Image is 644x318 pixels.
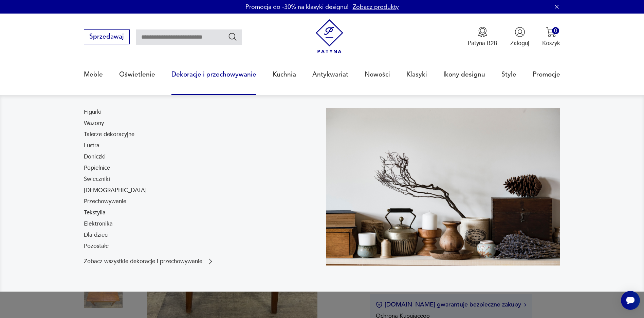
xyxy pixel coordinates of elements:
button: Zaloguj [510,27,529,47]
a: Ikona medaluPatyna B2B [468,27,497,47]
img: Ikonka użytkownika [515,27,525,37]
a: Wazony [84,119,104,127]
a: Style [501,59,516,90]
a: Dekoracje i przechowywanie [171,59,256,90]
a: Kuchnia [273,59,296,90]
a: Klasyki [406,59,427,90]
a: Popielnice [84,164,110,172]
a: Figurki [84,108,102,116]
a: Pozostałe [84,242,109,250]
a: Oświetlenie [119,59,155,90]
a: Talerze dekoracyjne [84,130,134,139]
a: Zobacz produkty [353,3,399,11]
a: Sprzedawaj [84,35,130,40]
img: Ikona koszyka [546,27,556,37]
a: Przechowywanie [84,197,126,206]
a: Tekstylia [84,209,106,217]
div: 0 [552,27,559,34]
img: cfa44e985ea346226f89ee8969f25989.jpg [326,108,560,266]
a: Ikony designu [443,59,485,90]
button: Szukaj [228,32,238,42]
p: Zaloguj [510,39,529,47]
a: Doniczki [84,153,106,161]
a: Nowości [365,59,390,90]
a: Elektronika [84,220,113,228]
img: Ikona medalu [477,27,488,37]
p: Koszyk [542,39,560,47]
a: Dla dzieci [84,231,109,239]
a: Lustra [84,142,99,150]
a: [DEMOGRAPHIC_DATA] [84,186,147,194]
a: Antykwariat [312,59,348,90]
button: 0Koszyk [542,27,560,47]
p: Patyna B2B [468,39,497,47]
img: Patyna - sklep z meblami i dekoracjami vintage [312,19,347,54]
a: Świeczniki [84,175,110,183]
a: Meble [84,59,103,90]
button: Sprzedawaj [84,29,130,44]
p: Promocja do -30% na klasyki designu! [245,3,349,11]
button: Patyna B2B [468,27,497,47]
a: Zobacz wszystkie dekoracje i przechowywanie [84,257,215,266]
a: Promocje [533,59,560,90]
iframe: Smartsupp widget button [621,291,640,310]
p: Zobacz wszystkie dekoracje i przechowywanie [84,259,202,264]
